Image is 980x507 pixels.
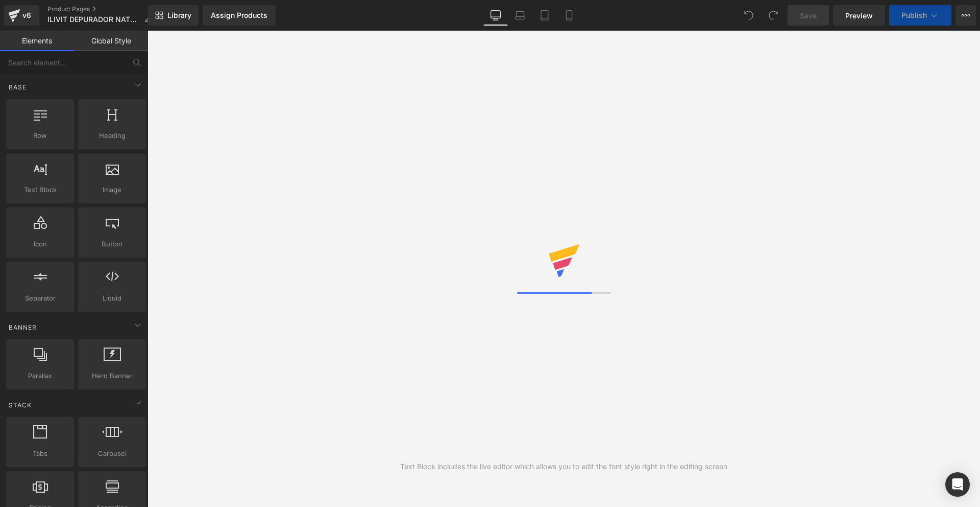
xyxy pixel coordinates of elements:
a: Preview [833,5,885,26]
span: Heading [81,130,143,141]
a: Laptop [508,5,532,26]
button: Undo [739,5,759,26]
div: Text Block includes the live editor which allows you to edit the font style right in the editing ... [400,461,727,472]
span: Preview [845,10,873,21]
a: New Library [148,5,199,26]
span: Publish [901,11,927,19]
span: Image [81,185,143,195]
a: Mobile [557,5,581,26]
span: Button [81,239,143,249]
span: Text Block [9,185,71,195]
div: Assign Products [211,11,267,19]
button: Publish [889,5,951,26]
a: v6 [4,5,39,26]
span: Save [800,10,817,21]
span: Hero Banner [81,371,143,381]
a: Product Pages [47,5,160,13]
span: Banner [8,322,38,332]
span: Separator [9,293,71,304]
span: Base [8,82,28,92]
a: Global Style [74,31,148,51]
a: Desktop [483,5,508,26]
div: Open Intercom Messenger [945,472,970,497]
button: More [955,5,976,26]
span: Library [167,11,191,20]
span: Parallax [9,371,71,381]
span: Tabs [9,448,71,459]
span: ILIVIT DEPURADOR NATUAL [47,15,140,24]
span: Liquid [81,293,143,304]
span: Row [9,130,71,141]
a: Tablet [532,5,557,26]
div: v6 [20,9,33,22]
span: Icon [9,239,71,249]
span: Carousel [81,448,143,459]
button: Redo [763,5,783,26]
span: Stack [8,400,33,410]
